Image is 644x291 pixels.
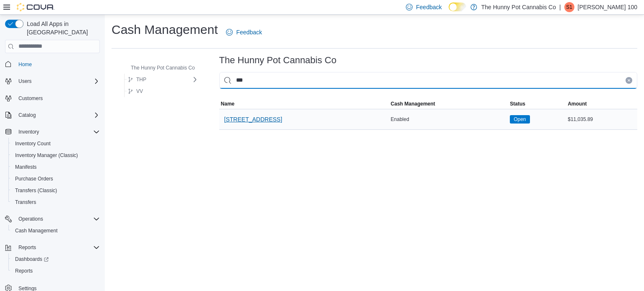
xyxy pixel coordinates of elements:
span: THP [136,76,146,83]
span: Open [510,115,530,124]
button: Clear input [626,77,632,84]
span: Reports [15,242,100,252]
input: Dark Mode [449,3,466,11]
button: Amount [566,99,637,109]
div: Sarah 100 [564,2,574,12]
span: VV [136,88,143,95]
span: Operations [15,214,100,224]
span: Feedback [236,28,262,36]
div: $11,035.89 [566,114,637,124]
button: Operations [15,214,47,224]
span: Dark Mode [449,11,449,12]
button: Status [508,99,566,109]
span: Home [18,61,32,68]
button: Reports [8,265,103,277]
span: Manifests [12,162,100,172]
button: Name [219,99,389,109]
a: Transfers (Classic) [12,185,60,196]
button: VV [125,86,146,96]
span: Transfers [12,197,100,207]
h3: The Hunny Pot Cannabis Co [219,55,337,65]
img: Cova [17,3,55,11]
button: Reports [2,242,103,253]
span: The Hunny Pot Cannabis Co [131,64,195,71]
a: Feedback [223,24,265,41]
button: Inventory [2,126,103,138]
span: Inventory Manager (Classic) [15,152,78,159]
button: Home [2,58,103,70]
span: Catalog [15,110,100,120]
a: Customers [15,93,46,103]
span: Users [18,78,31,85]
button: Transfers (Classic) [8,185,103,196]
span: Reports [12,266,100,276]
button: Customers [2,92,103,104]
p: | [559,2,561,12]
button: Purchase Orders [8,173,103,185]
span: Cash Management [15,227,57,234]
span: Name [221,100,235,107]
a: Reports [12,266,36,276]
span: Home [15,59,100,70]
button: Transfers [8,196,103,208]
span: Purchase Orders [15,175,53,182]
span: Amount [568,100,587,107]
button: Catalog [15,110,39,120]
a: Home [15,59,35,70]
a: Transfers [12,197,39,207]
a: Manifests [12,162,40,172]
a: Inventory Count [12,139,54,149]
span: Cash Management [12,226,100,236]
span: Dashboards [15,256,49,263]
span: Inventory Manager (Classic) [12,150,100,160]
span: Purchase Orders [12,174,100,184]
button: Operations [2,213,103,225]
span: Users [15,76,100,86]
a: Dashboards [8,253,103,265]
input: This is a search bar. As you type, the results lower in the page will automatically filter. [219,72,637,89]
span: S1 [566,2,572,12]
button: Inventory Manager (Classic) [8,149,103,161]
span: Reports [18,244,36,251]
div: Enabled [389,114,508,124]
button: Reports [15,242,39,252]
button: The Hunny Pot Cannabis Co [119,63,198,73]
button: Users [15,76,35,86]
button: [STREET_ADDRESS] [221,111,286,128]
a: Purchase Orders [12,174,57,184]
p: The Hunny Pot Cannabis Co [481,2,556,12]
span: Cash Management [391,100,435,107]
span: Reports [15,268,33,274]
span: Inventory Count [15,140,51,147]
span: Transfers (Classic) [12,185,100,196]
span: Catalog [18,112,36,118]
span: Inventory Count [12,139,100,149]
a: Cash Management [12,226,61,236]
span: Transfers [15,199,36,206]
span: Inventory [15,127,100,137]
button: Catalog [2,109,103,121]
button: Cash Management [389,99,508,109]
span: [STREET_ADDRESS] [224,115,282,124]
span: Transfers (Classic) [15,187,57,194]
span: Load All Apps in [GEOGRAPHIC_DATA] [23,20,100,36]
button: Inventory [15,127,42,137]
span: Open [514,116,526,123]
span: Dashboards [12,254,100,264]
span: Operations [18,216,43,222]
a: Dashboards [12,254,52,264]
button: Cash Management [8,225,103,237]
button: Manifests [8,161,103,173]
span: Customers [15,93,100,103]
span: Manifests [15,164,36,170]
h1: Cash Management [112,21,218,38]
span: Feedback [416,3,441,11]
button: THP [125,75,150,85]
span: Inventory [18,129,39,135]
button: Inventory Count [8,138,103,149]
button: Users [2,75,103,87]
span: Customers [18,95,43,102]
p: [PERSON_NAME] 100 [578,2,637,12]
a: Inventory Manager (Classic) [12,150,81,160]
span: Status [510,100,525,107]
